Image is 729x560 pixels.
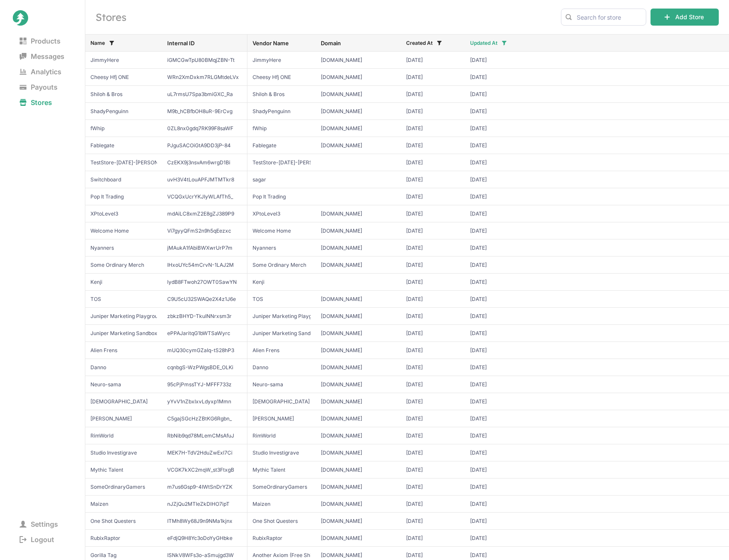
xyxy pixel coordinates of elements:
span: Dec 3, 2024 [406,398,460,405]
span: Logout [13,534,61,545]
span: Feb 21, 2025 [470,296,524,303]
span: Feb 21, 2025 [470,279,524,286]
span: C9U5cU32SWAQe2X4z1J6e [167,296,242,303]
span: May 5, 2025 [470,210,524,217]
span: Jun 1, 2022 [406,296,460,303]
span: WRn2XmDxkm7RLGMtdeLVx [167,74,242,81]
span: Oct 15, 2024 [406,364,460,371]
span: Jun 17, 2025 [470,159,524,166]
span: Aug 19, 2025 [470,108,524,115]
span: 95cPjPmssTYJ-MFFF733z [167,381,242,388]
span: Mar 3, 2023 [406,176,460,183]
span: Sep 22, 2025 [406,57,460,64]
div: Internal ID [167,40,242,47]
span: Aug 20, 2025 [470,91,524,98]
span: ISNkV8WFs3o-aSmujgd3W [167,552,242,559]
span: Mar 7, 2023 [406,262,460,268]
span: Dec 3, 2024 [406,227,460,234]
span: Mar 10, 2025 [406,245,460,251]
span: Sep 22, 2025 [470,57,524,64]
span: Oct 28, 2024 [470,518,524,525]
span: Mar 3, 2025 [470,262,524,268]
span: Nov 18, 2024 [470,467,524,473]
span: Dec 17, 2024 [470,364,524,371]
span: Messages [13,50,71,62]
span: Jul 5, 2025 [470,142,524,149]
span: Aug 19, 2025 [406,108,460,115]
span: Aug 8, 2022 [406,193,460,200]
span: Dec 17, 2024 [470,381,524,388]
span: Mar 27, 2025 [470,227,524,234]
span: lydB8FTwoh27OWT0SawYN [167,279,242,286]
span: Settings [13,518,65,530]
span: mUQ30cymGZaIq-tS28hP3 [167,347,242,354]
span: ePPAJaritqG1bWTSaWyrc [167,330,242,337]
span: Analytics [13,66,68,78]
span: Jul 5, 2025 [406,142,460,149]
span: Vi7gyyQFmS2n9h5qEezxc [167,227,242,234]
span: Nov 18, 2024 [406,467,460,473]
span: Oct 31, 2024 [406,449,460,456]
span: Jul 26, 2024 [406,501,460,507]
span: Jan 9, 2025 [470,313,524,320]
span: Jan 9, 2025 [406,313,460,320]
span: Jul 24, 2025 [406,125,460,132]
span: Nov 4, 2024 [470,484,524,490]
span: IHxoUYc54mCrvN-1LAJ2M [167,262,242,268]
span: May 24, 2025 [470,176,524,183]
h2: Stores [96,10,551,24]
span: Jun 17, 2025 [406,159,460,166]
span: PJguSACOiGtA9DD3jP-84 [167,142,242,149]
span: eFdjQ9H8Yc3oDoYyGHbke [167,535,242,542]
span: 0ZL8nx0gdq7RK99F8saWF [167,125,242,132]
span: C5gajSGcHzZBtKG6Rgbn_ [167,415,242,422]
span: Jan 8, 2025 [470,347,524,354]
span: VCQGxUcrYKJIyWLAfTh5_ [167,193,242,200]
button: Created At [399,36,447,50]
button: Updated At [463,36,512,50]
span: MEK7H-TdV2HduZwExl7Ci [167,449,242,456]
span: Aug 20, 2025 [406,91,460,98]
span: RbNib9qd78MLemCMsAfuJ [167,432,242,439]
span: ITMh8Wy68J9n9NMa1kjnx [167,518,242,525]
span: Jan 17, 2022 [406,347,460,354]
span: May 9, 2025 [470,193,524,200]
span: VCGK7kXC2mqW_st3FtxgB [167,467,242,473]
span: Dec 17, 2024 [470,398,524,405]
span: Oct 1, 2024 [470,552,524,559]
span: Nov 1, 2024 [470,501,524,507]
span: Mar 10, 2025 [470,245,524,251]
button: Name [84,36,119,50]
span: Dec 4, 2023 [406,518,460,525]
span: Aug 14, 2024 [406,552,460,559]
span: Payouts [13,81,64,93]
input: Search for store [561,9,646,26]
span: Aug 21, 2025 [470,74,524,81]
span: Products [13,35,67,47]
span: iGMCGwTpU80BMqjZBN-Tt [167,57,242,64]
span: M9b_hCBfbOH8uR-9ErCvg [167,108,242,115]
span: Nov 4, 2024 [406,484,460,490]
span: Jan 6, 2025 [406,330,460,337]
span: jMAukA1fAbiBWXwrUrP7m [167,245,242,251]
span: Nov 22, 2024 [470,432,524,439]
span: Aug 21, 2025 [406,74,460,81]
span: uL7rmsU7Spa3bmiGXC_Ra [167,91,242,98]
div: Domain [321,40,396,47]
span: nJZjQu2MTleZkDlHO7ipT [167,501,242,507]
span: mdAiLC8xmZ2E8gZJ389P9 [167,210,242,217]
span: Jan 30, 2024 [406,535,460,542]
span: Nov 16, 2023 [406,279,460,286]
span: yYvV1nZbxIxvLdyxp1Mmn [167,398,242,405]
span: Oct 3, 2024 [470,535,524,542]
span: Jan 9, 2025 [470,330,524,337]
span: m7us6Gsp9-4IWtSnDrYZK [167,484,242,490]
span: uvH3V4tLouAPFJMTMTkr8 [167,176,242,183]
span: Nov 14, 2024 [406,432,460,439]
span: Jul 24, 2025 [470,125,524,132]
span: CzEKX9j3nsvAm6wrgD1Bi [167,159,242,166]
button: Add Store [651,9,719,26]
span: Stores [13,96,59,108]
span: Nov 26, 2024 [470,415,524,422]
div: Vendor Name [253,40,311,47]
